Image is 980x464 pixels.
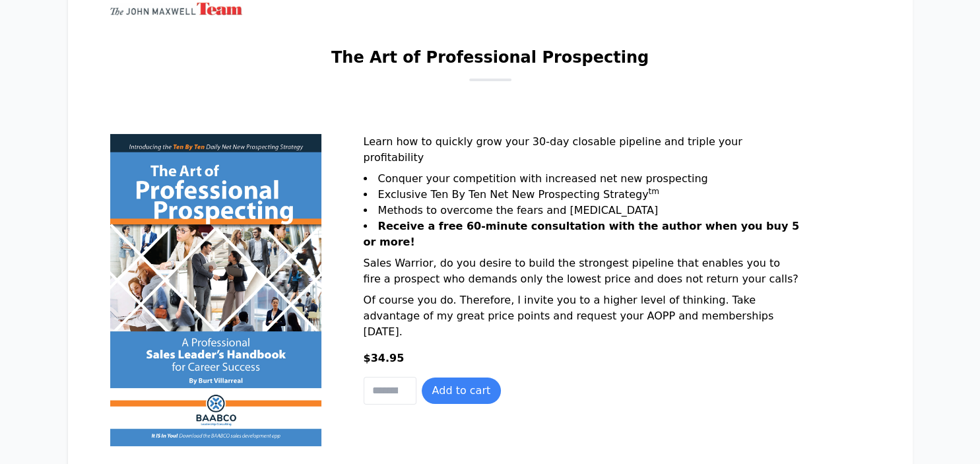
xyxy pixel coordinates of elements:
button: Add to cart [422,378,502,404]
div: $34.95 [364,350,800,377]
img: The Art of Professional Prospecting [110,134,321,446]
p: Of course you do. Therefore, I invite you to a higher level of thinking. Take advantage of my gre... [364,292,800,340]
p: Learn how to quickly grow your 30-day closable pipeline and triple your profitability [364,134,800,171]
li: Methods to overcome the fears and [MEDICAL_DATA] [364,203,800,218]
li: Exclusive Ten By Ten Net New Prospecting Strategy [364,187,800,203]
img: John Maxwell [110,3,242,15]
h1: The Art of Professional Prospecting [331,47,649,79]
li: Conquer your competition with increased net new prospecting [364,171,800,187]
sup: tm [648,187,659,196]
strong: Receive a free 60-minute consultation with the author when you buy 5 or more! [364,220,799,248]
p: Sales Warrior, do you desire to build the strongest pipeline that enables you to fire a prospect ... [364,255,800,292]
